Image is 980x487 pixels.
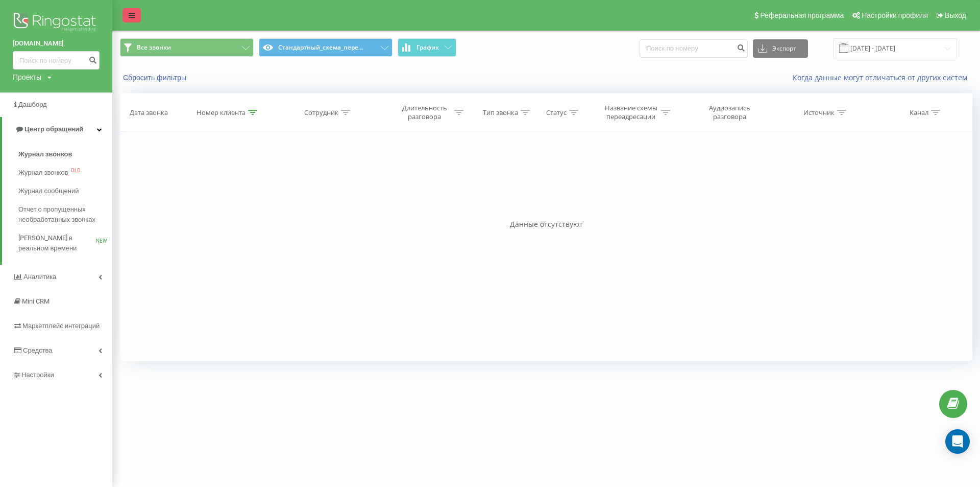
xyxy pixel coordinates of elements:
[760,11,844,19] span: Реферальная программа
[130,108,168,117] div: Дата звонка
[18,164,112,182] a: Журнал звонковOLD
[18,182,112,200] a: Журнал сообщений
[640,39,748,58] input: Поиск по номеру
[23,346,53,354] span: Средства
[546,108,567,117] div: Статус
[120,38,254,57] button: Все звонки
[18,204,107,225] span: Отчет о пропущенных необработанных звонках
[120,219,972,229] div: Данные отсутствуют
[18,186,79,196] span: Журнал сообщений
[18,233,96,253] span: [PERSON_NAME] в реальном времени
[18,229,112,258] a: [PERSON_NAME] в реальном времениNEW
[13,51,100,69] input: Поиск по номеру
[21,371,54,379] span: Настройки
[2,117,112,142] a: Центр обращений
[18,101,47,108] span: Дашборд
[604,104,658,121] div: Название схемы переадресации
[22,322,100,330] span: Маркетплейс интеграций
[945,11,966,19] span: Выход
[18,145,112,164] a: Журнал звонков
[793,73,972,82] a: Когда данные могут отличаться от других систем
[862,11,928,19] span: Настройки профиля
[803,108,835,117] div: Источник
[18,200,112,229] a: Отчет о пропущенных необработанных звонках
[398,38,456,57] button: График
[22,297,50,305] span: Mini CRM
[697,104,763,121] div: Аудиозапись разговора
[483,108,518,117] div: Тип звонка
[13,10,100,36] img: Ringostat logo
[397,104,452,121] div: Длительность разговора
[120,73,191,82] button: Сбросить фильтры
[13,72,41,82] div: Проекты
[910,108,928,117] div: Канал
[753,39,808,58] button: Экспорт
[304,108,338,117] div: Сотрудник
[259,38,393,57] button: Стандартный_схема_пере...
[416,44,439,51] span: График
[197,108,246,117] div: Номер клиента
[13,38,100,49] a: [DOMAIN_NAME]
[18,168,68,178] span: Журнал звонков
[24,125,83,133] span: Центр обращений
[18,149,72,159] span: Журнал звонков
[137,43,171,52] span: Все звонки
[23,273,56,281] span: Аналитика
[945,429,970,454] div: Open Intercom Messenger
